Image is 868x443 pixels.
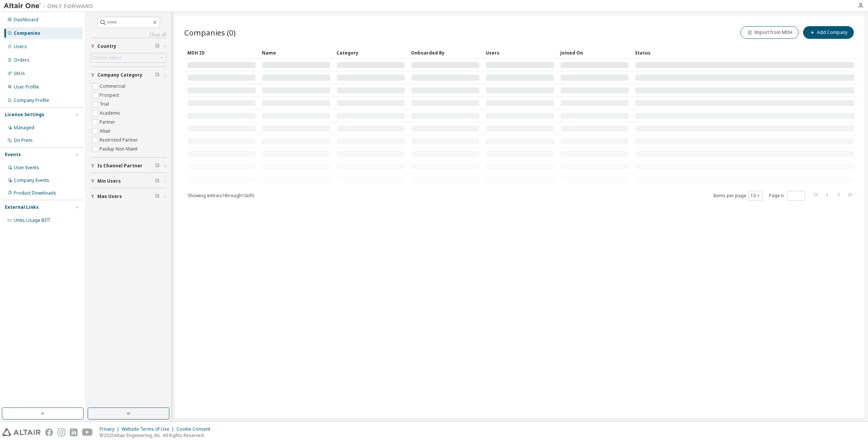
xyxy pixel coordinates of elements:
[100,136,140,145] label: Restricted Partner
[100,118,117,127] label: Partner
[91,173,166,189] button: Min Users
[91,188,166,205] button: Max Users
[93,55,122,61] div: Click to select
[14,125,34,131] div: Managed
[100,426,122,432] div: Privacy
[486,47,554,59] div: Users
[4,2,97,10] img: Altair One
[14,137,32,143] div: On Prem
[14,44,27,50] div: Users
[155,72,160,78] span: Clear filter
[176,426,215,432] div: Cookie Consent
[82,428,93,436] img: youtube.svg
[57,428,65,436] img: instagram.svg
[100,82,127,91] label: Commercial
[14,177,49,183] div: Company Events
[100,127,112,136] label: Altair
[97,163,142,169] span: Is Channel Partner
[155,178,160,184] span: Clear filter
[100,100,110,109] label: Trial
[5,112,44,118] div: License Settings
[91,38,166,55] button: Country
[14,165,39,171] div: User Events
[97,178,121,184] span: Min Users
[187,47,256,59] div: MDH ID
[70,428,78,436] img: linkedin.svg
[155,193,160,199] span: Clear filter
[560,47,629,59] div: Joined On
[769,191,805,201] span: Page n.
[713,191,762,201] span: Items per page
[100,91,120,100] label: Prospect
[91,67,166,83] button: Company Category
[411,47,480,59] div: Onboarded By
[14,17,38,23] div: Dashboard
[188,192,254,199] span: Showing entries 1 through 10 of 0
[100,432,215,439] p: © 2025 Altair Engineering, Inc. All Rights Reserved.
[100,145,139,154] label: Paidup Non Maint
[97,72,142,78] span: Company Category
[14,84,39,90] div: User Profile
[100,109,122,118] label: Academic
[91,53,166,62] div: Click to select
[5,204,39,210] div: External Links
[97,193,122,199] span: Max Users
[803,26,854,39] button: Add Company
[14,30,40,36] div: Companies
[45,428,53,436] img: facebook.svg
[14,190,56,196] div: Product Downloads
[91,158,166,174] button: Is Channel Partner
[751,193,761,199] button: 10
[14,57,29,63] div: Orders
[14,97,49,103] div: Company Profile
[97,43,116,49] span: Country
[740,26,799,39] button: Import from MDH
[122,426,176,432] div: Website Terms of Use
[2,428,41,436] img: altair_logo.svg
[262,47,330,59] div: Name
[14,217,50,223] span: Units Usage BI
[155,163,160,169] span: Clear filter
[155,43,160,49] span: Clear filter
[5,152,21,158] div: Events
[635,47,855,59] div: Status
[91,32,166,38] a: Clear all
[14,71,25,77] div: SKUs
[336,47,405,59] div: Category
[184,27,236,38] span: Companies (0)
